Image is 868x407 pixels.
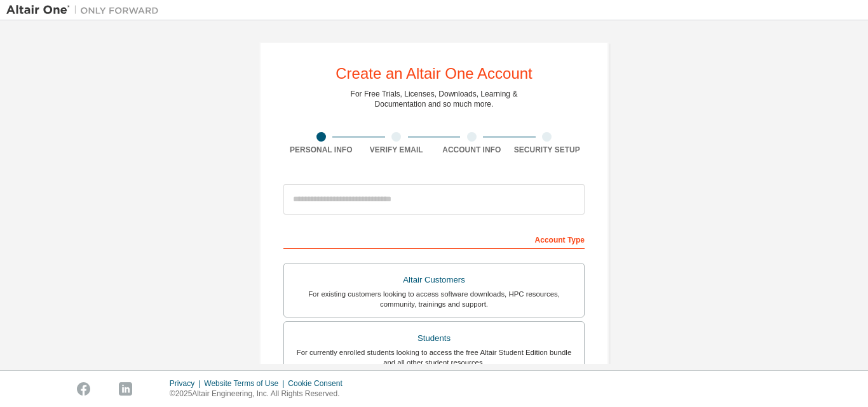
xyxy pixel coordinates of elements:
[434,145,510,155] div: Account Info
[283,145,359,155] div: Personal Info
[170,389,350,399] p: © 2025 Altair Engineering, Inc. All Rights Reserved.
[292,271,576,289] div: Altair Customers
[292,330,576,347] div: Students
[288,378,349,389] div: Cookie Consent
[119,382,132,396] img: linkedin.svg
[510,145,585,155] div: Security Setup
[6,4,165,17] img: Altair One
[359,145,435,155] div: Verify Email
[292,289,576,309] div: For existing customers looking to access software downloads, HPC resources, community, trainings ...
[283,229,585,249] div: Account Type
[204,378,288,389] div: Website Terms of Use
[336,66,532,81] div: Create an Altair One Account
[351,89,518,109] div: For Free Trials, Licenses, Downloads, Learning & Documentation and so much more.
[170,378,204,389] div: Privacy
[292,347,576,368] div: For currently enrolled students looking to access the free Altair Student Edition bundle and all ...
[77,382,90,396] img: facebook.svg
